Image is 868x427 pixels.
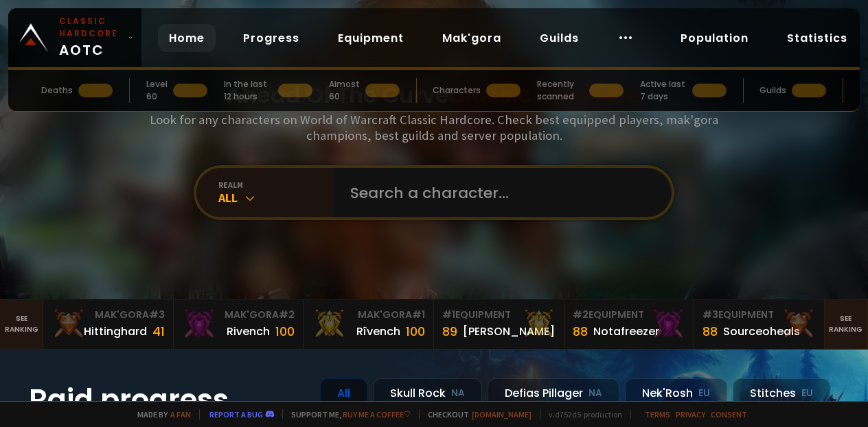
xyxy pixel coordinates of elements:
div: 100 [275,322,295,341]
a: #2Equipment88Notafreezer [564,300,695,349]
div: Sourceoheals [723,323,800,340]
input: Search a character... [342,168,655,217]
a: Statistics [776,24,858,52]
div: Equipment [703,308,816,322]
div: realm [218,180,334,190]
div: All [218,190,334,206]
a: Mak'gora [431,24,512,52]
a: Privacy [676,409,705,419]
h3: Look for any characters on World of Warcraft Classic Hardcore. Check best equipped players, mak'g... [144,112,724,143]
div: Deaths [41,84,73,97]
div: Almost 60 [329,78,360,103]
div: 89 [442,322,457,341]
a: Classic HardcoreAOTC [8,8,141,67]
div: 88 [573,322,588,341]
span: # 1 [412,308,425,321]
a: Mak'Gora#1Rîvench100 [304,300,434,349]
span: # 1 [442,308,455,321]
small: EU [801,387,813,400]
a: Equipment [327,24,415,52]
div: [PERSON_NAME] [463,323,555,340]
span: Support me, [282,409,411,419]
div: 88 [703,322,718,341]
div: Stitches [733,378,830,408]
div: Mak'Gora [312,308,425,322]
small: Classic Hardcore [59,15,122,40]
div: 41 [152,322,165,341]
div: Level 60 [146,78,168,103]
small: EU [698,387,710,400]
span: v. d752d5 - production [540,409,622,419]
span: # 3 [703,308,718,321]
a: #1Equipment89[PERSON_NAME] [434,300,564,349]
div: In the last 12 hours [224,78,273,103]
h1: Raid progress [29,378,304,422]
div: Mak'Gora [52,308,165,322]
a: Terms [645,409,670,419]
div: Mak'Gora [182,308,295,322]
a: Guilds [529,24,590,52]
a: Home [158,24,216,52]
div: Hittinghard [84,323,147,340]
a: Seeranking [825,300,868,349]
div: Skull Rock [373,378,482,408]
div: Notafreezer [593,323,659,340]
a: Report a bug [209,409,263,419]
span: Checkout [419,409,532,419]
div: Rivench [227,323,270,340]
a: [DOMAIN_NAME] [472,409,532,419]
span: AOTC [59,15,122,60]
div: Equipment [442,308,556,322]
small: NA [451,387,465,400]
small: NA [589,387,602,400]
a: a fan [170,409,191,419]
a: Buy me a coffee [343,409,411,419]
span: # 2 [573,308,589,321]
a: Mak'Gora#3Hittinghard41 [43,300,174,349]
div: 100 [406,322,425,341]
div: Recently scanned [537,78,584,103]
a: Mak'Gora#2Rivench100 [174,300,304,349]
span: Made by [129,409,191,419]
span: # 2 [279,308,295,321]
div: All [320,378,367,408]
div: Defias Pillager [488,378,619,408]
a: Population [670,24,759,52]
span: # 3 [149,308,165,321]
a: Consent [711,409,747,419]
div: Guilds [759,84,786,97]
div: Active last 7 days [640,78,686,103]
a: #3Equipment88Sourceoheals [694,300,825,349]
div: Characters [433,84,481,97]
div: Equipment [573,308,686,322]
a: Progress [232,24,310,52]
div: Nek'Rosh [625,378,727,408]
div: Rîvench [356,323,400,340]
